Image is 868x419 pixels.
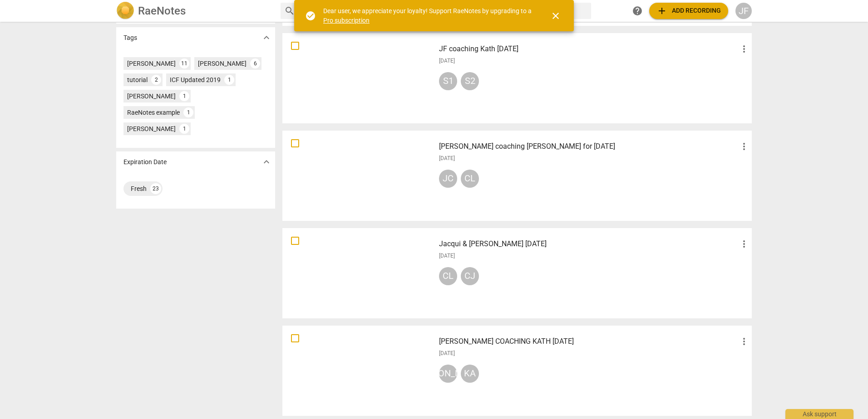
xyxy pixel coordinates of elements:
span: [DATE] [439,57,455,65]
div: 2 [151,75,161,85]
div: tutorial [127,75,148,84]
span: close [550,10,561,21]
h3: Jacqui & Tania 15 Dec 2023 [439,239,739,249]
div: Ask support [785,409,853,419]
span: more_vert [739,44,750,54]
span: Add recording [656,5,721,16]
button: Show more [260,31,273,44]
button: JF [735,3,752,19]
button: Upload [649,3,728,19]
a: LogoRaeNotes [116,2,273,20]
h2: RaeNotes [138,5,186,17]
div: 6 [250,58,260,68]
a: [PERSON_NAME] COACHING KATH [DATE][DATE][PERSON_NAME]KA [286,329,749,413]
p: Expiration Date [123,157,167,167]
div: [PERSON_NAME] [127,92,176,101]
div: [PERSON_NAME] [127,124,176,133]
div: S2 [461,72,479,90]
div: 1 [183,107,193,117]
span: [DATE] [439,252,455,260]
div: 1 [224,75,234,85]
div: CJ [461,267,479,285]
h3: JF coaching Kath 11 Jan 24 [439,44,739,54]
div: S1 [439,72,457,90]
span: [DATE] [439,155,455,162]
div: [PERSON_NAME] [127,59,176,68]
a: [PERSON_NAME] coaching [PERSON_NAME] for [DATE][DATE]JCCL [286,134,749,218]
a: JF coaching Kath [DATE][DATE]S1S2 [286,36,749,120]
div: ICF Updated 2019 [170,75,221,84]
span: [DATE] [439,350,455,357]
div: RaeNotes example [127,108,180,117]
img: Logo [116,2,134,20]
div: 1 [179,124,189,134]
a: Help [629,3,646,19]
span: more_vert [739,336,750,347]
p: Tags [123,33,137,43]
div: JC [439,170,457,188]
div: Fresh [131,184,147,193]
span: more_vert [739,141,750,152]
div: CL [439,267,457,285]
span: expand_more [261,156,272,167]
span: check_circle [305,10,316,21]
button: Close [545,5,567,27]
button: Show more [260,155,273,169]
div: 11 [179,58,189,68]
span: help [632,5,643,16]
div: [PERSON_NAME] [439,365,457,383]
a: Pro subscription [323,17,370,24]
div: 23 [150,183,161,194]
span: more_vert [739,239,750,249]
div: [PERSON_NAME] [198,59,247,68]
h3: JACQUI COACHING KATH 21 DECEMBER 2023 [439,336,739,347]
div: CL [461,170,479,188]
span: search [284,5,295,16]
h3: Jacqui coaching Sharifa for 11th Jan 24 [439,141,739,152]
span: expand_more [261,32,272,43]
div: KA [461,365,479,383]
div: 1 [179,91,189,101]
span: add [656,5,667,16]
div: Dear user, we appreciate your loyalty! Support RaeNotes by upgrading to a [323,6,534,25]
a: Jacqui & [PERSON_NAME] [DATE][DATE]CLCJ [286,231,749,315]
